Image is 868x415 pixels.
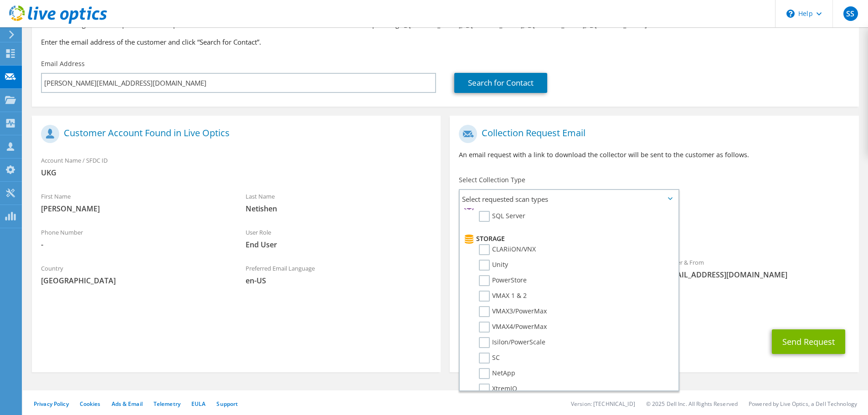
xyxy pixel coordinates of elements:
label: Email Address [41,59,85,68]
label: Select Collection Type [459,175,525,184]
label: CLARiiON/VNX [479,244,536,255]
label: VMAX3/PowerMax [479,306,547,317]
a: Telemetry [154,400,180,408]
h1: Collection Request Email [459,125,845,143]
span: - [41,240,227,250]
li: © 2025 Dell Inc. All Rights Reserved [646,400,738,408]
label: VMAX 1 & 2 [479,291,527,302]
div: Country [32,259,236,290]
span: SS [843,6,858,21]
a: Privacy Policy [34,400,69,408]
a: Support [216,400,238,408]
span: en-US [246,276,432,286]
p: An email request with a link to download the collector will be sent to the customer as follows. [459,150,849,160]
div: Phone Number [32,223,236,254]
button: Send Request [772,329,845,354]
a: Ads & Email [112,400,143,408]
a: Cookies [80,400,101,408]
div: Account Name / SFDC ID [32,151,441,182]
a: EULA [191,400,205,408]
div: Requested Collections [450,212,858,248]
label: Unity [479,260,508,271]
span: [EMAIL_ADDRESS][DOMAIN_NAME] [663,270,850,280]
div: To [450,253,654,284]
div: Sender & From [654,253,859,284]
li: Powered by Live Optics, a Dell Technology [749,400,857,408]
span: UKG [41,168,431,178]
svg: \n [786,10,795,18]
label: SC [479,353,500,364]
div: CC & Reply To [450,289,858,320]
span: Netishen [246,204,432,214]
label: PowerStore [479,275,527,286]
h1: Customer Account Found in Live Optics [41,125,427,143]
span: [GEOGRAPHIC_DATA] [41,276,227,286]
label: NetApp [479,368,515,379]
div: Preferred Email Language [236,259,441,290]
label: VMAX4/PowerMax [479,322,547,333]
span: Select requested scan types [460,190,678,208]
div: Last Name [236,187,441,218]
span: [PERSON_NAME] [41,204,227,214]
label: SQL Server [479,211,525,222]
span: End User [246,240,432,250]
div: User Role [236,223,441,254]
label: XtremIO [479,384,517,395]
a: Search for Contact [454,73,547,93]
li: Storage [462,233,673,244]
h3: Enter the email address of the customer and click “Search for Contact”. [41,37,850,47]
label: Isilon/PowerScale [479,337,545,348]
div: First Name [32,187,236,218]
li: Version: [TECHNICAL_ID] [571,400,635,408]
